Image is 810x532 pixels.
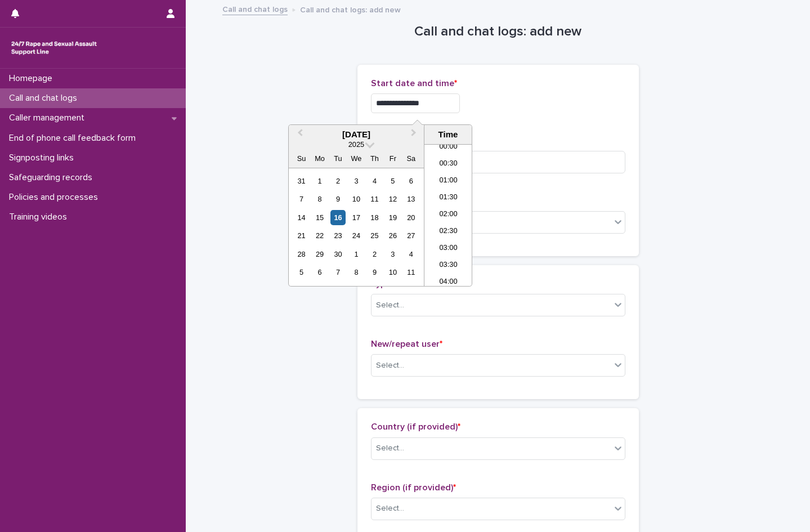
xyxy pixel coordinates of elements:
div: Choose Thursday, October 2nd, 2025 [367,247,382,262]
div: Choose Monday, September 22nd, 2025 [312,228,327,243]
div: Choose Thursday, September 11th, 2025 [367,191,382,207]
div: Choose Tuesday, September 23rd, 2025 [330,228,346,243]
div: Choose Friday, September 19th, 2025 [385,210,400,225]
div: Choose Sunday, August 31st, 2025 [294,173,309,189]
div: Choose Sunday, September 21st, 2025 [294,228,309,243]
div: Choose Monday, September 15th, 2025 [312,210,327,225]
li: 02:00 [424,207,472,223]
div: Choose Wednesday, October 8th, 2025 [348,265,364,280]
li: 03:30 [424,257,472,274]
li: 04:00 [424,274,472,291]
span: Region (if provided) [371,483,456,492]
p: Call and chat logs [5,93,86,104]
div: Sa [404,151,419,166]
div: Select... [376,299,404,311]
div: Select... [376,503,404,515]
p: Call and chat logs: add new [300,3,401,15]
div: Choose Friday, October 10th, 2025 [385,265,400,280]
p: Safeguarding records [5,172,101,183]
div: Choose Saturday, September 20th, 2025 [404,210,419,225]
li: 02:30 [424,223,472,240]
span: Country (if provided) [371,422,460,431]
div: Choose Saturday, September 13th, 2025 [404,191,419,207]
div: Select... [376,360,404,372]
p: Policies and processes [5,192,107,203]
div: Choose Thursday, September 25th, 2025 [367,228,382,243]
span: New/repeat user [371,339,442,348]
div: Choose Friday, October 3rd, 2025 [385,247,400,262]
div: Choose Tuesday, October 7th, 2025 [330,265,346,280]
p: Training videos [5,212,76,222]
div: Choose Tuesday, September 9th, 2025 [330,191,346,207]
div: Choose Wednesday, September 10th, 2025 [348,191,364,207]
div: Choose Monday, September 1st, 2025 [312,173,327,189]
li: 00:00 [424,139,472,156]
div: Choose Wednesday, September 17th, 2025 [348,210,364,225]
li: 01:00 [424,173,472,190]
div: Choose Saturday, September 27th, 2025 [404,228,419,243]
p: End of phone call feedback form [5,133,145,144]
div: Choose Tuesday, September 2nd, 2025 [330,173,346,189]
div: We [348,151,364,166]
div: month 2025-09 [292,172,420,281]
button: Next Month [406,126,424,144]
div: Choose Sunday, September 28th, 2025 [294,247,309,262]
div: Choose Saturday, October 4th, 2025 [404,247,419,262]
div: Choose Saturday, October 11th, 2025 [404,265,419,280]
div: Time [427,129,469,140]
div: Mo [312,151,327,166]
div: Choose Sunday, October 5th, 2025 [294,265,309,280]
span: Start date and time [371,79,457,88]
li: 01:30 [424,190,472,207]
div: Choose Thursday, September 4th, 2025 [367,173,382,189]
div: Choose Wednesday, October 1st, 2025 [348,247,364,262]
div: Choose Friday, September 5th, 2025 [385,173,400,189]
p: Homepage [5,73,61,84]
div: Choose Wednesday, September 24th, 2025 [348,228,364,243]
p: Signposting links [5,153,83,163]
img: rhQMoQhaT3yELyF149Cw [9,37,99,59]
div: Choose Sunday, September 7th, 2025 [294,191,309,207]
a: Call and chat logs [222,2,288,15]
span: 2025 [348,140,364,149]
div: Tu [330,151,346,166]
div: Choose Tuesday, September 30th, 2025 [330,247,346,262]
li: 00:30 [424,156,472,173]
div: Su [294,151,309,166]
div: Choose Thursday, October 9th, 2025 [367,265,382,280]
div: Choose Monday, September 29th, 2025 [312,247,327,262]
div: Th [367,151,382,166]
div: Select... [376,442,404,454]
div: Choose Wednesday, September 3rd, 2025 [348,173,364,189]
div: Choose Sunday, September 14th, 2025 [294,210,309,225]
p: Caller management [5,113,93,123]
div: [DATE] [289,129,424,140]
h1: Call and chat logs: add new [357,24,639,40]
div: Choose Friday, September 26th, 2025 [385,228,400,243]
div: Choose Monday, September 8th, 2025 [312,191,327,207]
div: Choose Tuesday, September 16th, 2025 [330,210,346,225]
div: Choose Thursday, September 18th, 2025 [367,210,382,225]
div: Choose Friday, September 12th, 2025 [385,191,400,207]
div: Choose Saturday, September 6th, 2025 [404,173,419,189]
div: Fr [385,151,400,166]
li: 03:00 [424,240,472,257]
div: Choose Monday, October 6th, 2025 [312,265,327,280]
button: Previous Month [290,126,308,144]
